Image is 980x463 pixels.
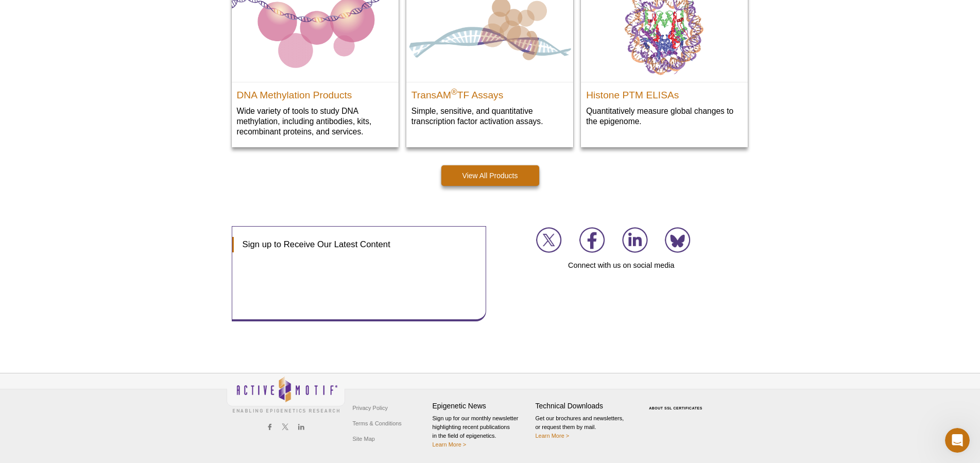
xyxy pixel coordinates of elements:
h2: Histone PTM ELISAs [586,85,743,100]
a: Learn More > [433,441,467,448]
img: Join us on Facebook [579,227,605,253]
sup: ® [451,88,457,96]
h3: Sign up to Receive Our Latest Content [232,237,476,252]
a: ABOUT SSL CERTIFICATES [649,406,702,410]
h4: Epigenetic News [433,402,530,410]
img: Join us on LinkedIn [622,227,648,253]
p: Quantitatively measure global changes to the epigenome. [586,106,743,127]
a: Site Map [350,431,377,447]
a: Privacy Policy [350,400,390,416]
p: Wide variety of tools to study DNA methylation, including antibodies, kits, recombinant proteins,... [237,106,393,137]
a: Terms & Conditions [350,416,404,431]
h4: Technical Downloads [536,402,633,410]
a: View All Products [441,165,539,186]
p: Get our brochures and newsletters, or request them by mail. [536,414,633,440]
h2: TransAM TF Assays [411,85,568,100]
h4: Connect with us on social media [494,261,749,270]
img: Active Motif, [227,373,345,415]
a: Learn More > [536,433,570,439]
h2: DNA Methylation Products [237,85,393,100]
img: Join us on Bluesky [665,227,691,253]
table: Click to Verify - This site chose Symantec SSL for secure e-commerce and confidential communicati... [639,391,716,414]
iframe: Intercom live chat [945,428,970,453]
img: Join us on X [536,227,562,253]
p: Simple, sensitive, and quantitative transcription factor activation assays. [411,106,568,127]
p: Sign up for our monthly newsletter highlighting recent publications in the field of epigenetics. [433,414,530,449]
